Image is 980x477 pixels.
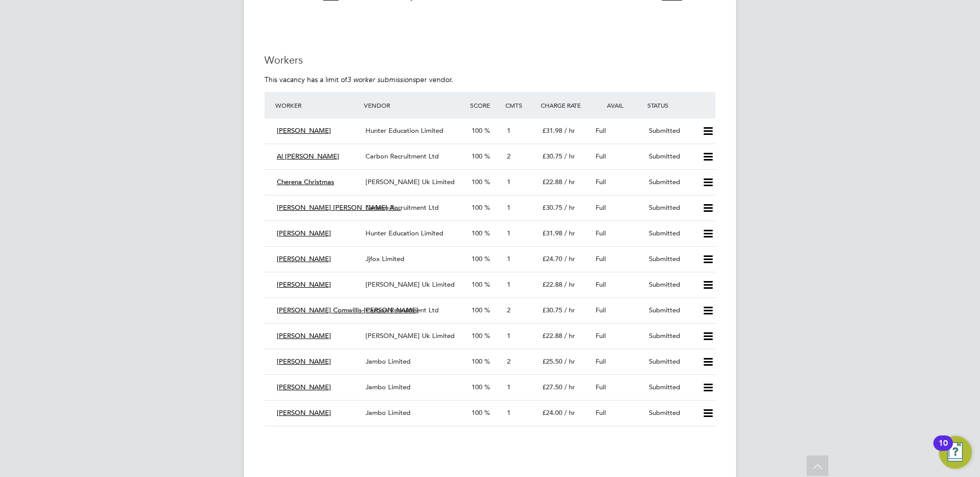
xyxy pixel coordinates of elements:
span: 100 [472,383,482,391]
span: £25.50 [542,357,562,366]
span: / hr [564,254,575,263]
span: [PERSON_NAME] Uk Limited [365,331,455,340]
button: Open Resource Center, 10 new notifications [939,436,972,469]
span: Full [596,203,606,212]
span: 1 [507,331,511,340]
span: 1 [507,280,511,289]
span: [PERSON_NAME] Uk Limited [365,280,455,289]
span: 1 [507,177,511,186]
span: Hunter Education Limited [365,126,443,135]
span: 100 [472,306,482,314]
span: / hr [564,408,575,417]
span: 2 [507,357,511,366]
div: Submitted [645,379,698,396]
span: / hr [564,357,575,366]
div: Submitted [645,200,698,216]
div: Submitted [645,148,698,165]
span: 100 [472,126,482,135]
span: [PERSON_NAME] [277,280,331,289]
span: [PERSON_NAME] Comwillis-[PERSON_NAME] [277,306,418,314]
span: Full [596,357,606,366]
h3: Workers [264,53,716,67]
span: Full [596,331,606,340]
div: Submitted [645,174,698,191]
em: 3 worker submissions [347,75,416,84]
span: Carbon Recruitment Ltd [365,306,439,314]
span: [PERSON_NAME] [277,383,331,391]
span: / hr [564,229,575,237]
span: Al [PERSON_NAME] [277,152,339,161]
span: 2 [507,152,511,161]
span: Jambo Limited [365,408,411,417]
span: 100 [472,254,482,263]
div: Submitted [645,225,698,242]
span: £22.88 [542,331,562,340]
span: Carbon Recruitment Ltd [365,203,439,212]
div: Score [467,96,503,114]
span: 2 [507,306,511,314]
span: [PERSON_NAME] [277,254,331,263]
span: / hr [564,177,575,186]
span: 1 [507,408,511,417]
span: / hr [564,152,575,161]
span: 1 [507,126,511,135]
span: £30.75 [542,306,562,314]
div: Charge Rate [538,96,591,114]
span: 100 [472,177,482,186]
span: 1 [507,203,511,212]
span: [PERSON_NAME] Uk Limited [365,177,455,186]
span: £31.98 [542,229,562,237]
div: 10 [938,443,948,456]
span: £22.88 [542,280,562,289]
span: 100 [472,203,482,212]
span: / hr [564,383,575,391]
span: Full [596,383,606,391]
span: Full [596,306,606,314]
span: Full [596,126,606,135]
span: Full [596,408,606,417]
span: 1 [507,229,511,237]
span: / hr [564,126,575,135]
div: Status [645,96,716,114]
span: / hr [564,280,575,289]
div: Submitted [645,123,698,140]
div: Vendor [361,96,467,114]
span: 100 [472,357,482,366]
span: Carbon Recruitment Ltd [365,152,439,161]
span: Full [596,254,606,263]
div: Submitted [645,302,698,319]
p: This vacancy has a limit of per vendor. [264,75,716,84]
span: [PERSON_NAME] [277,126,331,135]
span: £30.75 [542,152,562,161]
span: Jambo Limited [365,383,411,391]
div: Cmts [503,96,538,114]
span: 1 [507,383,511,391]
span: / hr [564,331,575,340]
span: / hr [564,203,575,212]
span: £30.75 [542,203,562,212]
span: 100 [472,280,482,289]
span: Full [596,152,606,161]
span: Full [596,177,606,186]
span: £22.88 [542,177,562,186]
span: £24.00 [542,408,562,417]
div: Worker [273,96,361,114]
span: Cherena Christmas [277,177,334,186]
div: Submitted [645,251,698,268]
div: Avail [591,96,645,114]
span: £31.98 [542,126,562,135]
div: Submitted [645,353,698,370]
span: 100 [472,229,482,237]
span: [PERSON_NAME] [277,229,331,237]
span: [PERSON_NAME] [PERSON_NAME]-A… [277,203,401,212]
span: [PERSON_NAME] [277,408,331,417]
span: 100 [472,408,482,417]
span: / hr [564,306,575,314]
div: Submitted [645,328,698,345]
span: [PERSON_NAME] [277,331,331,340]
div: Submitted [645,276,698,293]
span: Full [596,229,606,237]
span: 1 [507,254,511,263]
span: Jjfox Limited [365,254,404,263]
span: £27.50 [542,383,562,391]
